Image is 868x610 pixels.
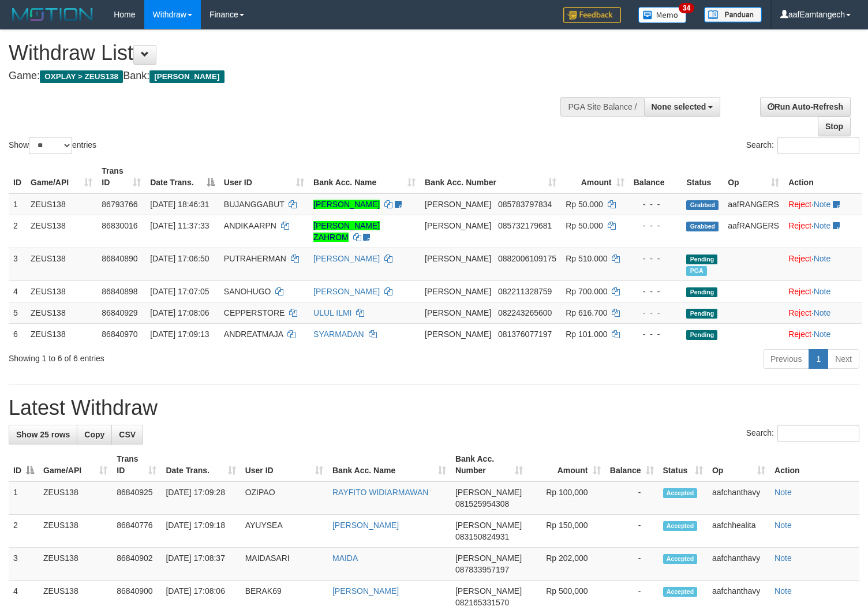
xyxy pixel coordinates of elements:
[746,137,859,154] label: Search:
[679,3,694,13] span: 34
[9,42,567,65] h1: Withdraw List
[313,254,380,263] a: [PERSON_NAME]
[219,160,309,193] th: User ID: activate to sort column ascending
[634,220,678,231] div: - - -
[161,481,240,515] td: [DATE] 17:09:28
[566,221,603,230] span: Rp 50.000
[663,554,698,564] span: Accepted
[9,215,26,248] td: 2
[629,160,682,193] th: Balance
[9,160,26,193] th: ID
[634,253,678,264] div: - - -
[332,586,399,596] a: [PERSON_NAME]
[313,308,351,317] a: ULUL ILMI
[241,515,328,548] td: AYUYSEA
[39,448,112,481] th: Game/API: activate to sort column ascending
[723,193,784,215] td: aafRANGERS
[686,255,717,264] span: Pending
[39,481,112,515] td: ZEUS138
[112,448,161,481] th: Trans ID: activate to sort column ascending
[498,254,556,263] span: Copy 0882006109175 to clipboard
[784,323,862,345] td: ·
[788,221,811,230] a: Reject
[111,425,143,444] a: CSV
[686,222,719,231] span: Grabbed
[112,481,161,515] td: 86840925
[560,97,643,117] div: PGA Site Balance /
[659,448,708,481] th: Status: activate to sort column ascending
[102,200,137,209] span: 86793766
[561,160,628,193] th: Amount: activate to sort column ascending
[161,448,240,481] th: Date Trans.: activate to sort column ascending
[814,308,831,317] a: Note
[498,200,552,209] span: Copy 085783797834 to clipboard
[686,287,717,297] span: Pending
[814,200,831,209] a: Note
[145,160,219,193] th: Date Trans.: activate to sort column descending
[9,248,26,280] td: 3
[161,515,240,548] td: [DATE] 17:09:18
[663,587,698,597] span: Accepted
[784,215,862,248] td: ·
[686,200,719,210] span: Grabbed
[313,221,380,242] a: [PERSON_NAME] ZAHROM
[9,425,77,444] a: Show 25 rows
[708,548,770,581] td: aafchanthavy
[102,254,137,263] span: 86840890
[605,548,659,581] td: -
[39,548,112,581] td: ZEUS138
[788,254,811,263] a: Reject
[455,488,522,497] span: [PERSON_NAME]
[9,396,859,420] h1: Latest Withdraw
[498,221,552,230] span: Copy 085732179681 to clipboard
[313,200,380,209] a: [PERSON_NAME]
[161,548,240,581] td: [DATE] 17:08:37
[16,430,70,439] span: Show 25 rows
[605,481,659,515] td: -
[224,200,285,209] span: BUJANGGABUT
[102,287,137,296] span: 86840898
[784,193,862,215] td: ·
[638,7,687,23] img: Button%20Memo.svg
[9,323,26,345] td: 6
[9,6,96,23] img: MOTION_logo.png
[723,215,784,248] td: aafRANGERS
[112,515,161,548] td: 86840776
[455,521,522,530] span: [PERSON_NAME]
[150,200,209,209] span: [DATE] 18:46:31
[241,548,328,581] td: MAIDASARI
[9,280,26,302] td: 4
[498,330,552,339] span: Copy 081376077197 to clipboard
[420,160,561,193] th: Bank Acc. Number: activate to sort column ascending
[784,302,862,323] td: ·
[455,499,509,508] span: Copy 081525954308 to clipboard
[704,7,762,23] img: panduan.png
[527,515,605,548] td: Rp 150,000
[814,287,831,296] a: Note
[26,280,97,302] td: ZEUS138
[9,515,39,548] td: 2
[332,553,358,563] a: MAIDA
[455,586,522,596] span: [PERSON_NAME]
[309,160,420,193] th: Bank Acc. Name: activate to sort column ascending
[9,448,39,481] th: ID: activate to sort column descending
[9,302,26,323] td: 5
[775,586,792,596] a: Note
[150,330,209,339] span: [DATE] 17:09:13
[77,425,112,444] a: Copy
[425,308,491,317] span: [PERSON_NAME]
[527,481,605,515] td: Rp 100,000
[149,70,224,83] span: [PERSON_NAME]
[566,287,607,296] span: Rp 700.000
[9,348,353,364] div: Showing 1 to 6 of 6 entries
[332,521,399,530] a: [PERSON_NAME]
[102,308,137,317] span: 86840929
[150,308,209,317] span: [DATE] 17:08:06
[788,330,811,339] a: Reject
[634,307,678,319] div: - - -
[814,254,831,263] a: Note
[328,448,451,481] th: Bank Acc. Name: activate to sort column ascending
[777,425,859,442] input: Search:
[26,302,97,323] td: ZEUS138
[425,287,491,296] span: [PERSON_NAME]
